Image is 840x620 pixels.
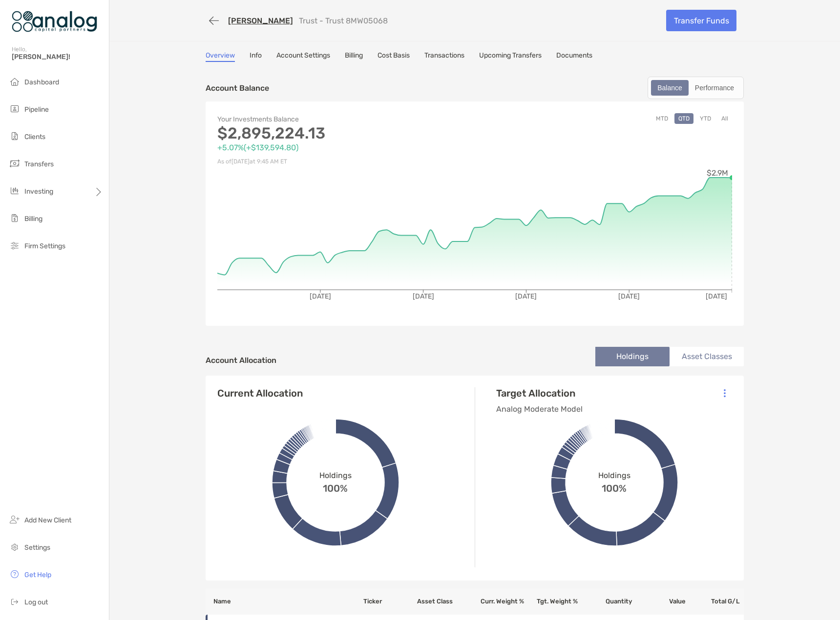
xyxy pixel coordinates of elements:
li: Holdings [595,347,670,366]
p: Analog Moderate Model [496,403,583,415]
span: Firm Settings [24,242,65,250]
span: Pipeline [24,105,49,114]
a: Info [250,51,262,62]
a: Transfer Funds [666,10,736,31]
p: As of [DATE] at 9:45 AM ET [217,156,475,168]
span: Billing [24,215,42,223]
a: Billing [345,51,363,62]
tspan: [DATE] [618,292,640,300]
a: Account Settings [276,51,330,62]
button: All [717,113,732,124]
h4: Current Allocation [217,387,303,399]
span: Transfers [24,160,54,168]
th: Quantity [578,588,632,615]
h4: Target Allocation [496,387,583,399]
img: dashboard icon [9,76,21,87]
p: Trust - Trust 8MW05068 [299,16,388,25]
span: Investing [24,187,53,196]
a: Overview [206,51,235,62]
div: Balance [652,81,688,95]
a: Cost Basis [378,51,410,62]
button: YTD [696,113,715,124]
span: 100% [323,480,348,494]
th: Tgt. Weight % [525,588,578,615]
tspan: $2.9M [707,168,728,178]
span: Dashboard [24,78,59,86]
h4: Account Allocation [206,356,276,365]
img: logout icon [9,596,21,607]
img: clients icon [9,130,21,142]
img: transfers icon [9,158,21,169]
img: investing icon [9,185,21,197]
span: [PERSON_NAME]! [12,53,103,61]
span: Settings [24,543,50,552]
img: pipeline icon [9,103,21,115]
th: Name [206,588,363,615]
div: Performance [690,81,739,95]
span: Clients [24,133,45,141]
th: Curr. Weight % [470,588,524,615]
img: Zoe Logo [12,4,97,39]
th: Total G/L [686,588,744,615]
span: Holdings [319,471,352,480]
span: Get Help [24,571,51,579]
a: [PERSON_NAME] [228,16,293,25]
div: segmented control [648,77,744,99]
p: Your Investments Balance [217,113,475,125]
img: firm-settings icon [9,240,21,251]
img: Icon List Menu [724,389,726,398]
img: settings icon [9,541,21,553]
span: Log out [24,598,48,606]
tspan: [DATE] [310,292,331,300]
a: Transactions [424,51,464,62]
img: get-help icon [9,568,21,580]
p: Account Balance [206,82,269,94]
tspan: [DATE] [706,292,727,300]
p: +5.07% ( +$139,594.80 ) [217,141,475,154]
tspan: [DATE] [515,292,537,300]
span: 100% [602,480,627,494]
span: Holdings [598,471,630,480]
th: Ticker [363,588,417,615]
button: QTD [674,113,693,124]
button: MTD [652,113,672,124]
a: Upcoming Transfers [479,51,542,62]
th: Asset Class [417,588,470,615]
img: add_new_client icon [9,514,21,525]
p: $2,895,224.13 [217,127,475,140]
span: Add New Client [24,516,71,524]
li: Asset Classes [670,347,744,366]
th: Value [632,588,686,615]
tspan: [DATE] [413,292,434,300]
img: billing icon [9,212,21,224]
a: Documents [556,51,592,62]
